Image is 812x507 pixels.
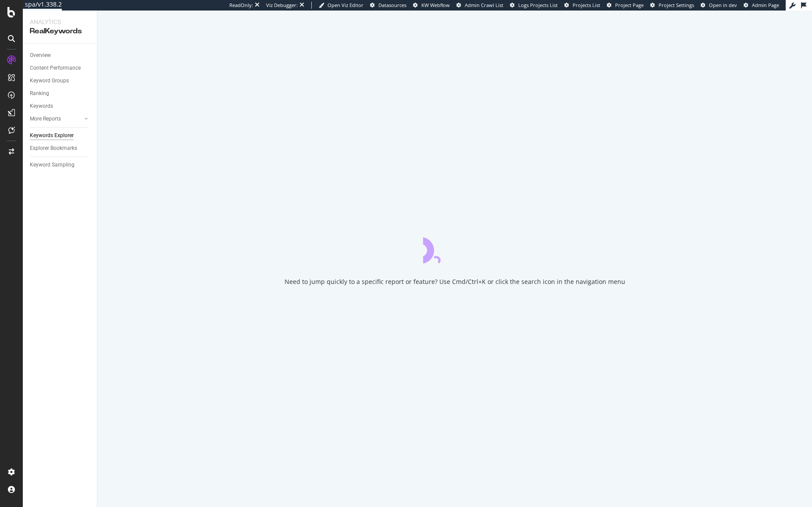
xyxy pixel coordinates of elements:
[30,76,69,85] div: Keyword Groups
[744,2,779,9] a: Admin Page
[30,64,91,73] a: Content Performance
[229,2,253,9] div: ReadOnly:
[413,2,450,9] a: KW Webflow
[30,89,49,98] div: Ranking
[421,2,450,8] span: KW Webflow
[30,114,82,124] a: More Reports
[564,2,600,9] a: Projects List
[465,2,503,8] span: Admin Crawl List
[30,51,51,60] div: Overview
[615,2,644,8] span: Project Page
[30,131,74,140] div: Keywords Explorer
[30,144,91,153] a: Explorer Bookmarks
[30,18,90,26] div: Analytics
[30,102,53,111] div: Keywords
[423,232,486,263] div: animation
[319,2,363,9] a: Open Viz Editor
[30,64,81,73] div: Content Performance
[30,160,91,170] a: Keyword Sampling
[30,160,75,170] div: Keyword Sampling
[659,2,694,8] span: Project Settings
[30,131,91,140] a: Keywords Explorer
[30,51,91,60] a: Overview
[650,2,694,9] a: Project Settings
[370,2,406,9] a: Datasources
[30,114,61,124] div: More Reports
[328,2,363,8] span: Open Viz Editor
[752,2,779,8] span: Admin Page
[30,26,90,36] div: RealKeywords
[30,102,91,111] a: Keywords
[518,2,558,8] span: Logs Projects List
[30,89,91,98] a: Ranking
[709,2,737,8] span: Open in dev
[30,76,91,85] a: Keyword Groups
[285,277,625,286] div: Need to jump quickly to a specific report or feature? Use Cmd/Ctrl+K or click the search icon in ...
[510,2,558,9] a: Logs Projects List
[701,2,737,9] a: Open in dev
[266,2,298,9] div: Viz Debugger:
[456,2,503,9] a: Admin Crawl List
[573,2,600,8] span: Projects List
[30,144,77,153] div: Explorer Bookmarks
[607,2,644,9] a: Project Page
[378,2,406,8] span: Datasources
